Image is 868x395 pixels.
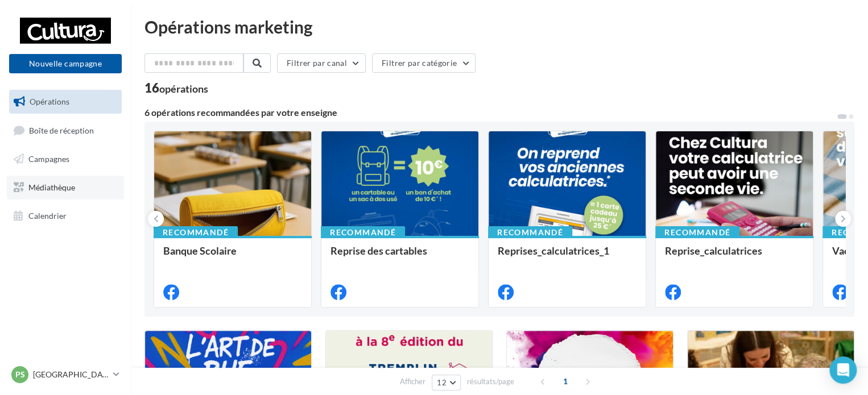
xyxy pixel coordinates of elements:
[9,54,122,73] button: Nouvelle campagne
[321,226,405,239] div: Recommandé
[488,226,572,239] div: Recommandé
[7,176,124,199] a: Médiathèque
[400,376,425,387] span: Afficher
[159,84,208,94] div: opérations
[556,372,574,390] span: 1
[372,53,476,73] button: Filtrer par catégorie
[655,226,739,239] div: Recommandé
[9,364,122,385] a: PS [GEOGRAPHIC_DATA]
[144,82,208,94] div: 16
[7,204,124,228] a: Calendrier
[144,108,836,117] div: 6 opérations recommandées par votre enseigne
[154,226,238,239] div: Recommandé
[163,244,237,257] span: Banque Scolaire
[28,182,75,192] span: Médiathèque
[15,369,25,380] span: PS
[7,147,124,171] a: Campagnes
[7,118,124,143] a: Boîte de réception
[7,90,124,114] a: Opérations
[432,375,461,390] button: 12
[144,18,854,35] div: Opérations marketing
[30,97,69,106] span: Opérations
[665,244,762,257] span: Reprise_calculatrices
[437,378,447,387] span: 12
[498,244,609,257] span: Reprises_calculatrices_1
[33,369,109,380] p: [GEOGRAPHIC_DATA]
[829,356,857,384] div: Open Intercom Messenger
[28,210,67,220] span: Calendrier
[28,154,69,164] span: Campagnes
[467,376,514,387] span: résultats/page
[277,53,366,73] button: Filtrer par canal
[330,244,427,257] span: Reprise des cartables
[29,125,94,135] span: Boîte de réception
